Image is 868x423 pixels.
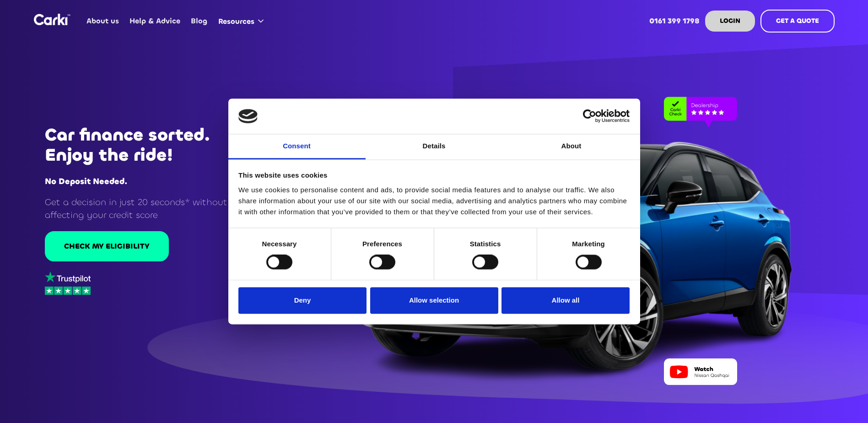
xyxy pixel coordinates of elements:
[45,231,169,261] a: CHECK MY ELIGIBILITY
[64,241,150,251] div: CHECK MY ELIGIBILITY
[34,14,70,25] a: home
[45,125,250,165] h1: Car finance sorted. Enjoy the ride!
[228,134,366,159] a: Consent
[45,196,250,221] p: Get a decision in just 20 seconds* without affecting your credit score
[238,109,258,124] img: logo
[370,287,498,314] button: Allow selection
[776,16,819,25] strong: GET A QUOTE
[649,16,700,26] strong: 0161 399 1798
[644,3,705,39] a: 0161 399 1798
[503,134,640,159] a: About
[470,240,501,248] strong: Statistics
[238,287,367,314] button: Deny
[760,10,835,33] a: GET A QUOTE
[366,134,503,159] a: Details
[45,271,91,283] img: trustpilot
[362,240,402,248] strong: Preferences
[501,287,630,314] button: Allow all
[45,176,127,187] strong: No Deposit Needed.
[213,4,273,38] div: Resources
[34,14,70,25] img: Logo
[720,16,740,25] strong: LOGIN
[186,3,213,39] a: Blog
[238,170,630,181] div: This website uses cookies
[262,240,297,248] strong: Necessary
[238,184,630,217] div: We use cookies to personalise content and ads, to provide social media features and to analyse ou...
[81,3,124,39] a: About us
[705,11,755,32] a: LOGIN
[218,16,254,27] div: Resources
[45,287,91,295] img: stars
[550,109,630,123] a: Usercentrics Cookiebot - opens in a new window
[124,3,186,39] a: Help & Advice
[572,240,605,248] strong: Marketing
